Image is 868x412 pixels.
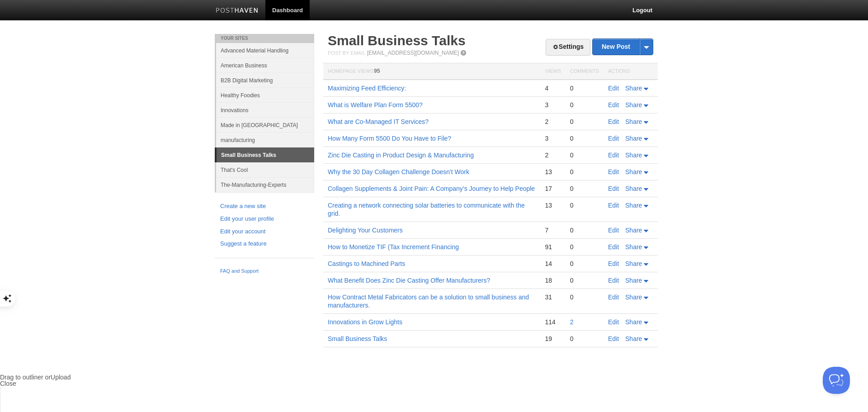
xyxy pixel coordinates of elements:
div: 0 [570,201,599,209]
div: 0 [570,134,599,142]
a: Edit [608,135,619,142]
div: 14 [545,260,561,268]
div: 2 [545,118,561,126]
span: Share [625,135,642,142]
a: Edit [608,318,619,326]
a: Edit [608,168,619,175]
a: Zinc Die Casting in Product Design & Manufacturing [328,152,474,159]
a: New Post [593,39,653,55]
img: Posthaven-bar [216,8,259,14]
span: Share [625,202,642,209]
a: Edit [608,227,619,234]
a: That's Cool [216,162,314,177]
a: Small Business Talks [328,33,466,48]
div: 0 [570,335,599,343]
a: manufacturing [216,133,314,147]
a: Edit [608,243,619,251]
a: How Many Form 5500 Do You Have to File? [328,135,451,142]
a: Edit [608,202,619,209]
a: Edit your user profile [220,214,309,224]
a: Castings to Machined Parts [328,260,405,267]
span: Share [625,152,642,159]
span: Share [625,118,642,125]
a: What Benefit Does Zinc Die Casting Offer Manufacturers? [328,277,490,284]
a: Edit [608,335,619,342]
th: Views [540,63,565,80]
th: Homepage Views [323,63,540,80]
iframe: Help Scout Beacon - Open [823,367,850,394]
a: Small Business Talks [217,148,314,162]
div: 17 [545,185,561,193]
a: The-Manufacturing-Experts [216,177,314,192]
a: Maximizing Feed Efficiency: [328,85,406,92]
div: 0 [570,151,599,159]
div: 31 [545,293,561,301]
span: Share [625,318,642,326]
span: Share [625,243,642,251]
th: Comments [566,63,604,80]
a: Edit [608,185,619,192]
div: 0 [570,101,599,109]
div: 7 [545,226,561,234]
span: 95 [374,68,380,74]
a: Edit [608,277,619,284]
a: Edit [608,152,619,159]
a: Edit [608,118,619,125]
a: Why the 30 Day Collagen Challenge Doesn't Work [328,168,469,175]
span: Share [625,277,642,284]
a: Innovations in Grow Lights [328,318,402,326]
span: Share [625,101,642,109]
span: Share [625,335,642,342]
a: Edit [608,85,619,92]
div: 0 [570,168,599,176]
a: American Business [216,58,314,73]
div: 4 [545,84,561,92]
th: Actions [604,63,658,80]
div: 0 [570,226,599,234]
a: Collagen Supplements & Joint Pain: A Company’s Journey to Help People [328,185,535,192]
a: What are Co-Managed IT Services? [328,118,429,125]
li: Your Sites [215,34,314,43]
div: 0 [570,243,599,251]
span: Share [625,85,642,92]
a: Creating a network connecting solar batteries to communicate with the grid. [328,202,525,217]
a: 2 [570,318,574,326]
div: 91 [545,243,561,251]
span: Share [625,168,642,175]
span: Share [625,260,642,267]
a: How Contract Metal Fabricators can be a solution to small business and manufacturers. [328,294,529,309]
a: Made in [GEOGRAPHIC_DATA] [216,118,314,133]
a: Create a new site [220,202,309,211]
a: Advanced Material Handling [216,43,314,58]
div: 13 [545,168,561,176]
a: Delighting Your Customers [328,227,403,234]
div: 0 [570,118,599,126]
div: 18 [545,276,561,284]
a: Innovations [216,103,314,118]
a: B2B Digital Marketing [216,73,314,88]
div: 3 [545,134,561,142]
div: 13 [545,201,561,209]
div: 0 [570,84,599,92]
a: Edit your account [220,227,309,237]
a: Edit [608,260,619,267]
span: Share [625,294,642,301]
a: What is Welfare Plan Form 5500? [328,101,423,109]
div: 0 [570,276,599,284]
div: 0 [570,293,599,301]
div: 0 [570,185,599,193]
a: FAQ and Support [220,267,309,275]
span: Post by Email [328,50,365,56]
a: Edit [608,101,619,109]
span: Share [625,185,642,192]
a: Healthy Foodies [216,88,314,103]
a: [EMAIL_ADDRESS][DOMAIN_NAME] [367,50,459,56]
a: How to Monetize TIF (Tax Increment Financing [328,243,459,251]
div: 114 [545,318,561,326]
div: 0 [570,260,599,268]
a: Settings [546,39,590,56]
span: Upload [51,374,71,381]
div: 2 [545,151,561,159]
span: Share [625,227,642,234]
a: Small Business Talks [328,335,387,342]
